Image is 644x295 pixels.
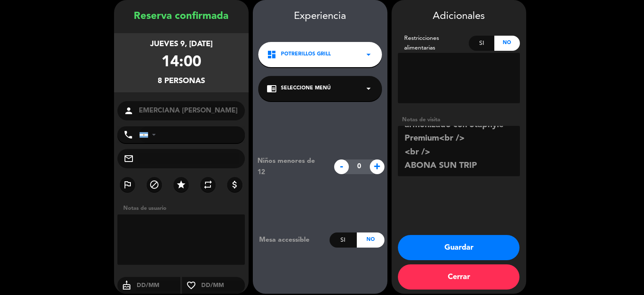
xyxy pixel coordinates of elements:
div: Argentina: +54 [140,127,159,143]
i: star [176,180,186,190]
div: Niños menores de 12 [251,156,330,178]
button: Guardar [398,235,519,260]
i: person [124,106,134,116]
i: arrow_drop_down [364,50,374,60]
i: block [149,180,159,190]
span: - [334,159,349,174]
i: phone [123,130,133,140]
i: mail_outline [124,154,134,164]
i: cake [117,280,136,290]
button: Cerrar [398,264,519,290]
div: Reserva confirmada [114,8,249,25]
div: Notas de usuario [119,204,249,213]
i: dashboard [267,50,277,60]
i: chrome_reader_mode [267,84,277,94]
div: Restricciones alimentarias [398,34,469,53]
i: favorite_border [182,280,200,290]
div: No [357,232,384,248]
div: 8 personas [158,75,205,87]
i: arrow_drop_down [364,84,374,94]
span: Seleccione Menú [281,84,331,93]
div: Experiencia [253,8,387,25]
span: Potrerillos grill [281,50,331,59]
input: DD/MM [136,280,181,291]
input: DD/MM [200,280,245,291]
div: Notas de visita [398,115,520,124]
div: 14:00 [161,50,201,75]
i: repeat [203,180,213,190]
div: jueves 9, [DATE] [150,38,213,50]
i: outlined_flag [122,180,132,190]
div: No [494,36,520,51]
i: attach_money [230,180,240,190]
div: Si [330,232,357,248]
span: + [370,159,384,174]
div: Mesa accessible [253,235,330,245]
div: Si [469,36,494,51]
div: Adicionales [398,8,520,25]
